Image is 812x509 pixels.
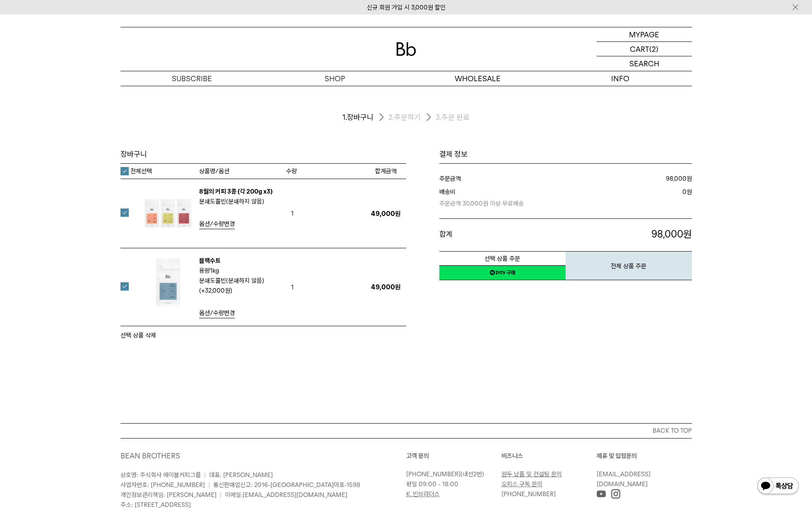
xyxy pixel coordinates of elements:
p: 분쇄도 [199,276,282,296]
button: BACK TO TOP [120,423,692,438]
dt: 주문금액 [439,174,564,184]
h3: 장바구니 [120,149,406,159]
a: 블랙수트 [199,257,221,264]
a: 8월의 커피 3종 (각 200g x3) [199,188,272,195]
dd: 원 [603,187,692,208]
b: 1kg [210,267,219,274]
li: 주문 완료 [436,112,470,122]
span: 3. [436,112,441,122]
a: [PHONE_NUMBER] [501,490,556,498]
a: SHOP [263,71,406,86]
a: [PHONE_NUMBER] [406,470,460,478]
p: 49,000원 [366,210,406,218]
p: INFO [549,71,692,86]
span: 1 [286,281,299,293]
span: 대표: [PERSON_NAME] [209,471,273,479]
span: 2. [388,112,394,122]
strong: 98,000 [666,175,687,182]
b: 홀빈(분쇄하지 않음) [215,198,264,205]
a: [EMAIL_ADDRESS][DOMAIN_NAME] [243,491,347,499]
p: WHOLESALE [406,71,549,86]
dt: 배송비 [439,187,603,208]
th: 상품명/옵션 [199,164,286,179]
li: 장바구니 [342,111,388,124]
p: MYPAGE [629,27,659,41]
th: 수량 [286,164,366,179]
p: 49,000원 [366,283,406,291]
span: | [208,481,210,489]
p: SEARCH [629,56,659,71]
span: 통신판매업신고: 2016-[GEOGRAPHIC_DATA]마포-1598 [213,481,360,489]
strong: (+32,000원) [199,287,232,294]
img: 로고 [396,42,416,56]
span: 이메일: [225,491,347,499]
p: 원 [552,227,692,241]
strong: 0 [682,188,687,196]
label: 전체선택 [120,167,152,175]
a: MYPAGE [597,27,692,42]
a: 신규 회원 가입 시 3,000원 할인 [367,4,446,11]
dd: 원 [563,174,692,184]
a: 오피스 구독 문의 [501,480,542,488]
dt: 합계 [439,227,552,241]
a: BEAN BROTHERS [120,451,180,460]
button: 선택 상품 삭제 [120,330,156,340]
span: 옵션/수량변경 [199,309,235,317]
img: 블랙수트 [141,256,195,310]
span: 주소: [STREET_ADDRESS] [120,501,191,509]
span: 개인정보관리책임: [PERSON_NAME] [120,491,217,499]
span: 1. [342,112,347,122]
a: 원두 납품 및 컨설팅 문의 [501,470,562,478]
a: [EMAIL_ADDRESS][DOMAIN_NAME] [597,470,651,488]
p: CART [630,42,649,56]
p: (내선2번) [406,469,497,479]
p: 용량 [199,266,282,276]
p: 비즈니스 [501,451,597,461]
a: SUBSCRIBE [120,71,263,86]
p: (2) [649,42,658,56]
li: 주문하기 [388,111,436,124]
span: 1 [286,207,299,220]
img: 카카오톡 채널 1:1 채팅 버튼 [757,477,800,497]
p: 분쇄도 [199,196,282,206]
span: 옵션/수량변경 [199,220,235,228]
h1: 결제 정보 [439,149,692,159]
a: 옵션/수량변경 [199,219,235,229]
th: 합계금액 [366,164,406,179]
p: 제휴 및 입점문의 [597,451,692,461]
img: 8월의 커피 3종 (각 200g x3) [141,187,195,240]
span: 98,000 [651,228,683,240]
a: 옵션/수량변경 [199,308,235,318]
button: 전체 상품 주문 [566,251,692,280]
a: CART (2) [597,42,692,56]
p: 평일 09:00 - 18:00 [406,479,497,489]
p: 고객 문의 [406,451,501,461]
span: 상호명: 주식회사 에이블커피그룹 [120,471,201,479]
p: 주문금액 30,000원 이상 무료배송 [439,197,603,208]
a: K. 빈브라더스 [406,490,440,498]
b: 홀빈(분쇄하지 않음) [215,277,264,284]
span: | [220,491,222,499]
span: | [204,471,206,479]
a: 새창 [439,265,566,280]
span: 사업자번호: [PHONE_NUMBER] [120,481,205,489]
button: 선택 상품 주문 [439,251,566,266]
